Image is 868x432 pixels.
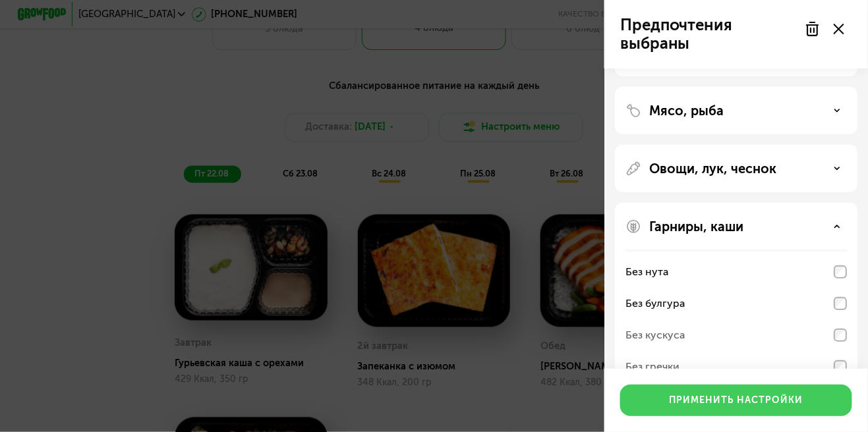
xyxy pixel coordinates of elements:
p: Предпочтения выбраны [620,16,797,53]
button: Применить настройки [620,385,852,416]
div: Применить настройки [670,394,803,407]
div: Без кускуса [625,327,685,343]
p: Мясо, рыба [649,103,724,119]
div: Без булгура [625,296,685,311]
div: Без гречки [625,359,680,375]
div: Без нута [625,264,668,280]
p: Овощи, лук, чеснок [649,161,776,176]
p: Гарниры, каши [649,219,743,234]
